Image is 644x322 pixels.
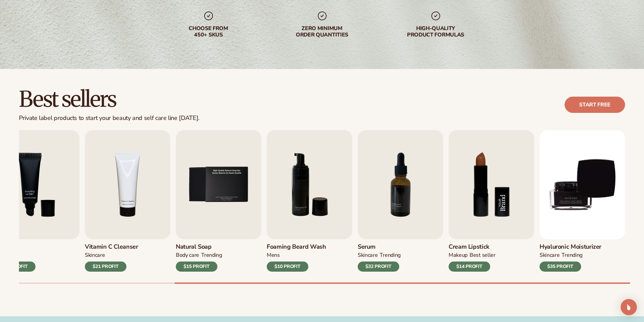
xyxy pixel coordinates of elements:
[358,262,399,272] div: $32 PROFIT
[165,25,252,38] div: Choose from 450+ Skus
[449,130,534,272] a: 8 / 9
[279,25,365,38] div: Zero minimum order quantities
[19,115,199,122] div: Private label products to start your beauty and self care line [DATE].
[380,252,400,259] div: TRENDING
[176,262,217,272] div: $15 PROFIT
[540,252,559,259] div: SKINCARE
[392,25,479,38] div: High-quality product formulas
[267,130,352,272] a: 6 / 9
[201,252,222,259] div: TRENDING
[19,88,199,110] h2: Best sellers
[449,252,468,259] div: MAKEUP
[267,252,280,259] div: mens
[267,262,308,272] div: $10 PROFIT
[540,262,581,272] div: $35 PROFIT
[540,243,601,251] h3: Hyaluronic moisturizer
[358,130,443,272] a: 7 / 9
[540,130,625,272] a: 9 / 9
[176,252,199,259] div: BODY Care
[449,130,534,239] img: Shopify Image 12
[176,243,222,251] h3: Natural Soap
[562,252,582,259] div: TRENDING
[449,243,496,251] h3: Cream Lipstick
[176,130,261,272] a: 5 / 9
[621,299,637,315] div: Open Intercom Messenger
[267,243,326,251] h3: Foaming beard wash
[85,130,170,272] a: 4 / 9
[449,262,490,272] div: $14 PROFIT
[85,262,126,272] div: $21 PROFIT
[358,252,378,259] div: SKINCARE
[470,252,496,259] div: BEST SELLER
[565,97,625,113] a: Start free
[85,243,138,251] h3: Vitamin C Cleanser
[85,252,105,259] div: Skincare
[358,243,401,251] h3: Serum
